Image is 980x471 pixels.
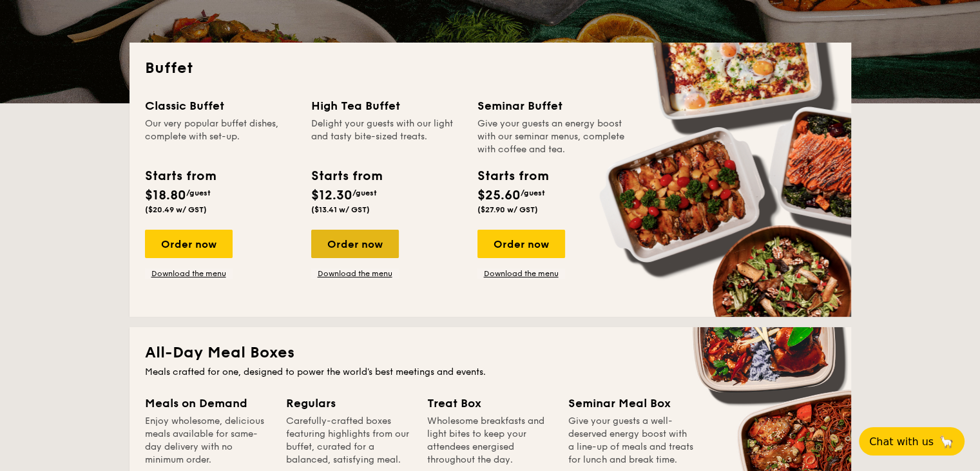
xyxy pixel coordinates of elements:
[311,205,370,214] span: ($13.41 w/ GST)
[477,117,628,156] div: Give your guests an energy boost with our seminar menus, complete with coffee and tea.
[145,97,296,115] div: Classic Buffet
[477,205,538,214] span: ($27.90 w/ GST)
[311,268,399,279] a: Download the menu
[477,268,565,279] a: Download the menu
[568,415,694,466] div: Give your guests a well-deserved energy boost with a line-up of meals and treats for lunch and br...
[311,230,399,258] div: Order now
[477,230,565,258] div: Order now
[859,427,965,456] button: Chat with us🦙
[311,166,381,186] div: Starts from
[145,58,836,79] h2: Buffet
[521,188,545,197] span: /guest
[311,97,462,115] div: High Tea Buffet
[477,97,628,115] div: Seminar Buffet
[286,394,412,412] div: Regulars
[145,394,271,412] div: Meals on Demand
[145,205,207,214] span: ($20.49 w/ GST)
[145,268,233,279] a: Download the menu
[311,188,352,203] span: $12.30
[145,415,271,466] div: Enjoy wholesome, delicious meals available for same-day delivery with no minimum order.
[352,188,377,197] span: /guest
[477,166,548,186] div: Starts from
[145,366,836,379] div: Meals crafted for one, designed to power the world's best meetings and events.
[427,415,553,466] div: Wholesome breakfasts and light bites to keep your attendees energised throughout the day.
[869,436,934,448] span: Chat with us
[145,188,186,203] span: $18.80
[311,117,462,156] div: Delight your guests with our light and tasty bite-sized treats.
[939,434,954,449] span: 🦙
[145,166,215,186] div: Starts from
[186,188,211,197] span: /guest
[286,415,412,466] div: Carefully-crafted boxes featuring highlights from our buffet, curated for a balanced, satisfying ...
[145,343,836,363] h2: All-Day Meal Boxes
[145,230,233,258] div: Order now
[427,394,553,412] div: Treat Box
[477,188,521,203] span: $25.60
[568,394,694,412] div: Seminar Meal Box
[145,117,296,156] div: Our very popular buffet dishes, complete with set-up.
